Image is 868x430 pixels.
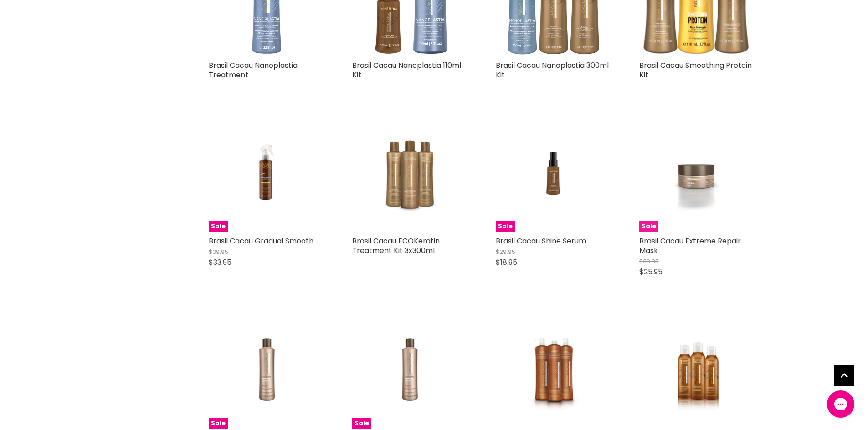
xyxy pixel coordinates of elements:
[496,313,612,429] a: Brasil Cacau ECOKeratin Treatment Kit 3x1Ltr
[352,116,468,232] a: Brasil Cacau ECOKeratin Treatment Kit 3x300ml
[209,221,228,232] span: Sale
[209,313,325,429] a: Brasil Cacau Extreme Repair ConditionerSale
[658,313,736,429] img: Brasil Cacau ECOKeratin Treatment Kit 3x110ml
[228,116,305,232] img: Brasil Cacau Gradual Smooth
[209,248,228,256] span: $39.95
[658,116,736,232] img: Brasil Cacau Extreme Repair Mask
[515,116,592,232] img: Brasil Cacau Shine Serum
[639,267,663,277] span: $25.95
[496,236,586,246] a: Brasil Cacau Shine Serum
[209,116,325,232] a: Brasil Cacau Gradual SmoothSale
[639,313,755,429] a: Brasil Cacau ECOKeratin Treatment Kit 3x110ml
[209,418,228,429] span: Sale
[639,257,659,266] span: $39.95
[209,257,231,268] span: $33.95
[639,116,755,232] a: Brasil Cacau Extreme Repair MaskSale
[371,116,449,232] img: Brasil Cacau ECOKeratin Treatment Kit 3x300ml
[496,60,609,80] a: Brasil Cacau Nanoplastia 300ml Kit
[352,60,461,80] a: Brasil Cacau Nanoplastia 110ml Kit
[639,60,752,80] a: Brasil Cacau Smoothing Protein Kit
[496,116,612,232] a: Brasil Cacau Shine SerumSale
[496,257,517,268] span: $18.95
[515,313,592,429] img: Brasil Cacau ECOKeratin Treatment Kit 3x1Ltr
[822,387,859,421] iframe: Gorgias live chat messenger
[352,418,371,429] span: Sale
[228,313,305,429] img: Brasil Cacau Extreme Repair Conditioner
[352,236,440,256] a: Brasil Cacau ECOKeratin Treatment Kit 3x300ml
[209,60,298,80] a: Brasil Cacau Nanoplastia Treatment
[639,236,741,256] a: Brasil Cacau Extreme Repair Mask
[371,313,449,429] img: Brasil Cacau Extreme Repair Shampoo
[209,236,313,246] a: Brasil Cacau Gradual Smooth
[496,221,515,232] span: Sale
[496,248,515,256] span: $29.95
[639,221,658,232] span: Sale
[352,313,468,429] a: Brasil Cacau Extreme Repair ShampooSale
